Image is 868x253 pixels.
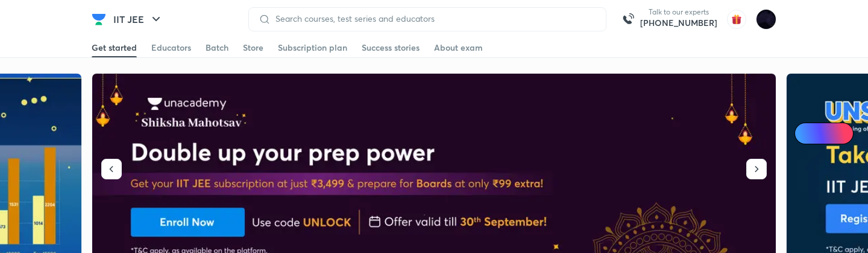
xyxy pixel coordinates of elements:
[814,129,846,138] span: Ai Doubts
[151,42,191,54] div: Educators
[92,42,137,54] div: Get started
[278,42,347,54] div: Subscription plan
[271,14,596,24] input: Search courses, test series and educators
[106,7,171,31] button: IIT JEE
[794,123,854,144] a: Ai Doubts
[640,17,717,29] a: [PHONE_NUMBER]
[727,10,746,29] img: avatar
[206,42,228,54] div: Batch
[92,38,137,57] a: Get started
[92,12,106,27] img: Company Logo
[616,7,640,31] img: call-us
[206,38,228,57] a: Batch
[151,38,191,57] a: Educators
[802,129,811,138] img: Icon
[243,38,263,57] a: Store
[756,9,776,30] img: Megha Gor
[362,42,420,54] div: Success stories
[640,7,717,17] p: Talk to our experts
[278,38,347,57] a: Subscription plan
[434,42,483,54] div: About exam
[362,38,420,57] a: Success stories
[243,42,263,54] div: Store
[434,38,483,57] a: About exam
